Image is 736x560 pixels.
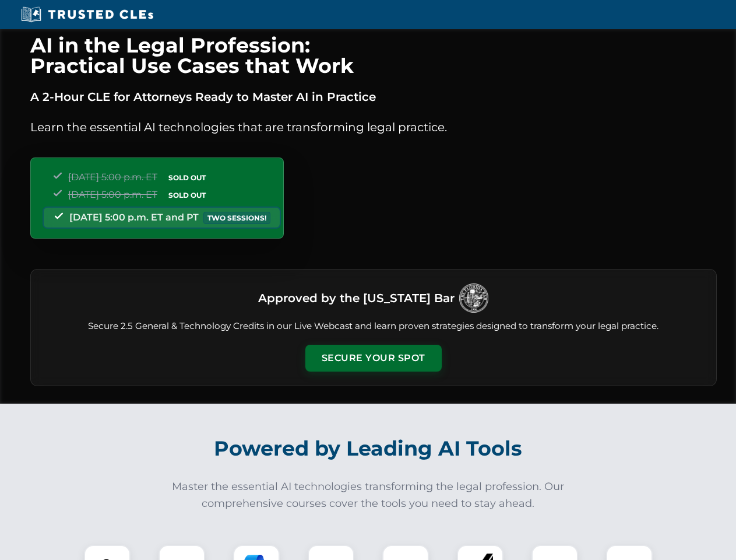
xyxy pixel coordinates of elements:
span: [DATE] 5:00 p.m. ET [68,189,157,200]
img: Logo [459,283,488,313]
span: [DATE] 5:00 p.m. ET [68,171,157,183]
p: Secure 2.5 General & Technology Credits in our Live Webcast and learn proven strategies designed ... [45,320,702,333]
span: SOLD OUT [164,171,210,184]
p: A 2-Hour CLE for Attorneys Ready to Master AI in Practice [30,87,717,106]
h2: Powered by Leading AI Tools [45,428,691,469]
img: Trusted CLEs [17,6,157,23]
h1: AI in the Legal Profession: Practical Use Cases that Work [30,35,717,76]
h3: Approved by the [US_STATE] Bar [258,288,455,309]
span: SOLD OUT [164,189,210,201]
button: Secure Your Spot [305,345,442,372]
p: Master the essential AI technologies transforming the legal profession. Our comprehensive courses... [164,478,572,512]
p: Learn the essential AI technologies that are transforming legal practice. [30,118,717,136]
